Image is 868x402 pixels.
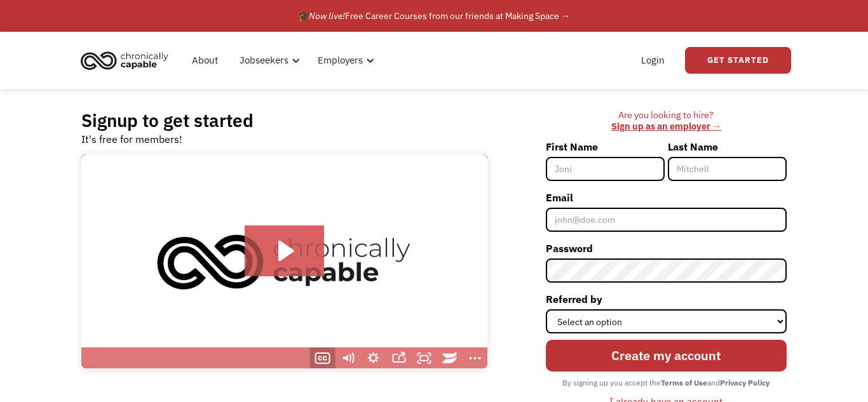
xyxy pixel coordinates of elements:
[546,289,787,309] label: Referred by
[336,347,361,369] button: Mute
[77,46,178,74] a: home
[546,238,787,258] label: Password
[685,47,791,74] a: Get Started
[360,347,386,369] button: Show settings menu
[81,154,487,369] img: Introducing Chronically Capable
[245,225,324,276] button: Play Video: Introducing Chronically Capable
[546,109,787,133] div: Are you looking to hire? ‍
[77,46,172,74] img: Chronically Capable logo
[81,109,254,131] h2: Signup to get started
[546,137,665,157] label: First Name
[611,120,721,132] a: Sign up as an employer →
[437,347,462,369] a: Wistia Logo -- Learn More
[318,53,363,68] div: Employers
[184,40,226,81] a: About
[298,8,570,23] div: 🎓 Free Career Courses from our friends at Making Space →
[309,10,345,22] em: Now live!
[546,340,787,371] input: Create my account
[546,208,787,232] input: john@doe.com
[310,40,378,81] div: Employers
[232,40,304,81] div: Jobseekers
[556,375,776,391] div: By signing up you accept the and
[668,137,787,157] label: Last Name
[310,347,336,369] button: Show captions menu
[546,187,787,208] label: Email
[661,378,707,387] strong: Terms of Use
[668,157,787,181] input: Mitchell
[634,40,672,81] a: Login
[720,378,770,387] strong: Privacy Policy
[546,157,665,181] input: Joni
[81,131,182,147] div: It's free for members!
[462,347,487,369] button: Show fewer buttons
[240,53,288,68] div: Jobseekers
[386,347,411,369] button: Open sharing menu
[411,347,437,369] button: Fullscreen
